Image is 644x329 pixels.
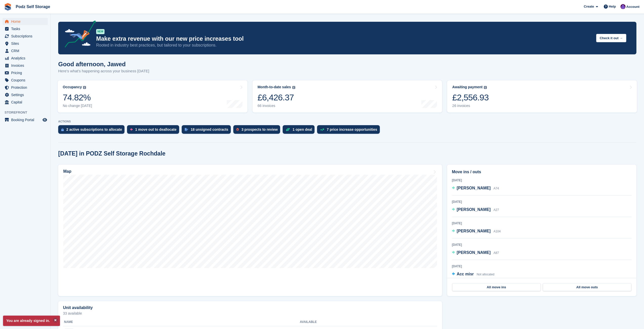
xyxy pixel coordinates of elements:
[96,42,592,48] p: Rooted in industry best practices, but tailored to your subscriptions.
[14,3,52,11] a: Podz Self Storage
[63,169,71,174] h2: Map
[11,18,41,25] span: Home
[253,80,442,113] a: Month-to-date sales £6,426.37 66 invoices
[130,128,133,131] img: move_outs_to_deallocate_icon-f764333ba52eb49d3ac5e1228854f67142a1ed5810a6f6cc68b1a99e826820c5.svg
[3,18,48,25] a: menu
[457,250,491,255] span: [PERSON_NAME]
[127,125,181,136] a: 1 move out to deallocate
[452,85,483,89] div: Awaiting payment
[11,55,41,62] span: Analytics
[320,128,324,131] img: price_increase_opportunities-93ffe204e8149a01c8c9dc8f82e8f89637d9d84a8eef4429ea346261dce0b2c0.svg
[185,128,188,131] img: contract_signature_icon-13c848040528278c33f63329250d36e43548de30e8caae1d1a13099fd9432cc5.svg
[60,20,96,49] img: price-adjustments-announcement-icon-8257ccfd72463d97f412b2fc003d46551f7dbcb40ab6d574587a9cd5c0d94...
[596,34,626,42] button: Check it out →
[493,230,501,233] span: A104
[11,33,41,40] span: Subscriptions
[452,92,489,103] div: £2,556.93
[11,40,41,47] span: Sites
[626,4,639,9] span: Account
[11,84,41,91] span: Protection
[182,125,234,136] a: 18 unsigned contracts
[3,33,48,40] a: menu
[11,69,41,76] span: Pricing
[11,91,41,98] span: Settings
[58,165,442,296] a: Map
[58,125,127,136] a: 2 active subscriptions to allocate
[135,127,176,131] div: 1 move out to deallocate
[58,150,165,157] h2: [DATE] in PODZ Self Storage Rochdale
[58,68,149,74] p: Here's what's happening across your business [DATE]
[543,283,631,291] a: All move outs
[283,125,317,136] a: 1 open deal
[584,4,594,9] span: Create
[286,128,290,131] img: deal-1b604bf984904fb50ccaf53a9ad4b4a5d6e5aea283cecdc64d6e3604feb123c2.svg
[5,110,50,115] span: Storefront
[452,243,632,247] div: [DATE]
[457,207,491,212] span: [PERSON_NAME]
[236,128,239,131] img: prospect-51fa495bee0391a8d652442698ab0144808aea92771e9ea1ae160a38d050c398.svg
[11,62,41,69] span: Invoices
[233,125,283,136] a: 3 prospects to review
[3,99,48,106] a: menu
[3,69,48,76] a: menu
[3,91,48,98] a: menu
[457,272,474,276] span: Acc misr
[96,35,592,42] p: Make extra revenue with our new price increases tool
[258,104,295,108] div: 66 invoices
[58,61,149,68] h1: Good afternoon, Jawed
[42,117,48,123] a: Preview store
[11,47,41,54] span: CRM
[96,29,105,34] div: NEW
[493,187,499,190] span: A74
[477,273,494,276] span: Not allocated
[3,77,48,84] a: menu
[452,228,501,235] a: [PERSON_NAME] A104
[11,25,41,32] span: Tasks
[61,128,64,131] img: active_subscription_to_allocate_icon-d502201f5373d7db506a760aba3b589e785aa758c864c3986d89f69b8ff3...
[63,318,300,326] th: Name
[457,229,491,233] span: [PERSON_NAME]
[63,312,437,315] p: 33 available
[292,86,295,89] img: icon-info-grey-7440780725fd019a000dd9b08b2336e03edf1995a4989e88bcd33f0948082b44.svg
[83,86,86,89] img: icon-info-grey-7440780725fd019a000dd9b08b2336e03edf1995a4989e88bcd33f0948082b44.svg
[11,77,41,84] span: Coupons
[66,127,122,131] div: 2 active subscriptions to allocate
[63,92,92,103] div: 74.82%
[3,316,60,326] p: You are already signed in.
[258,92,295,103] div: £6,426.37
[452,250,499,256] a: [PERSON_NAME] A87
[452,283,541,291] a: All move ins
[258,85,291,89] div: Month-to-date sales
[447,80,637,113] a: Awaiting payment £2,556.93 26 invoices
[452,221,632,226] div: [DATE]
[484,86,487,89] img: icon-info-grey-7440780725fd019a000dd9b08b2336e03edf1995a4989e88bcd33f0948082b44.svg
[3,116,48,123] a: menu
[4,3,12,11] img: stora-icon-8386f47178a22dfd0bd8f6a31ec36ba5ce8667c1dd55bd0f319d3a0aa187defe.svg
[58,120,636,123] p: ACTIONS
[11,116,41,123] span: Booking Portal
[300,318,384,326] th: Available
[3,47,48,54] a: menu
[493,251,499,255] span: A87
[3,55,48,62] a: menu
[63,305,93,310] h2: Unit availability
[452,207,499,213] a: [PERSON_NAME] A27
[452,185,499,192] a: [PERSON_NAME] A74
[609,4,616,9] span: Help
[493,208,499,212] span: A27
[58,80,247,113] a: Occupancy 74.82% No change [DATE]
[293,127,312,131] div: 1 open deal
[3,62,48,69] a: menu
[452,264,632,269] div: [DATE]
[452,200,632,204] div: [DATE]
[3,25,48,32] a: menu
[452,104,489,108] div: 26 invoices
[11,99,41,106] span: Capital
[241,127,278,131] div: 3 prospects to review
[452,271,494,278] a: Acc misr Not allocated
[63,85,82,89] div: Occupancy
[3,84,48,91] a: menu
[317,125,382,136] a: 7 price increase opportunities
[63,104,92,108] div: No change [DATE]
[620,4,626,9] img: Jawed Chowdhary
